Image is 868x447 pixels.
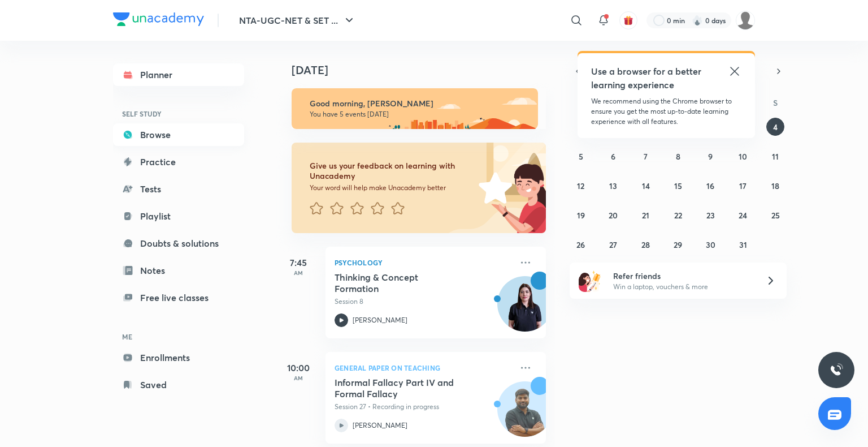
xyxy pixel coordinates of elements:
p: Your word will help make Unacademy better [310,183,475,192]
abbr: October 29, 2025 [674,239,682,250]
a: Saved [113,373,244,396]
abbr: October 24, 2025 [739,210,747,221]
button: October 29, 2025 [669,235,687,253]
button: October 7, 2025 [637,147,655,165]
button: NTA-UGC-NET & SET ... [232,9,363,32]
abbr: October 17, 2025 [739,180,747,191]
h6: Give us your feedback on learning with Unacademy [310,161,475,181]
abbr: October 5, 2025 [579,151,583,162]
abbr: October 4, 2025 [773,122,778,132]
button: October 12, 2025 [572,177,590,195]
a: Enrollments [113,346,244,369]
button: October 27, 2025 [604,235,622,253]
a: Company Logo [113,12,204,29]
abbr: October 30, 2025 [706,239,715,250]
abbr: October 10, 2025 [739,151,747,162]
p: General Paper on Teaching [335,361,512,375]
a: Planner [113,63,244,86]
button: October 19, 2025 [572,206,590,224]
button: October 17, 2025 [734,177,752,195]
button: October 23, 2025 [701,206,719,224]
abbr: October 11, 2025 [772,151,779,162]
abbr: October 23, 2025 [706,210,715,221]
img: Durgesh kanwar [736,11,755,30]
a: Notes [113,259,244,282]
p: Psychology [335,256,512,269]
p: We recommend using the Chrome browser to ensure you get the most up-to-date learning experience w... [591,96,741,127]
button: October 11, 2025 [766,147,784,165]
img: Company Logo [113,12,204,26]
img: Avatar [498,388,552,442]
button: avatar [619,11,637,29]
abbr: October 21, 2025 [642,210,649,221]
button: October 8, 2025 [669,147,687,165]
abbr: October 7, 2025 [644,151,648,162]
img: ttu [830,363,843,377]
button: October 22, 2025 [669,206,687,224]
abbr: October 15, 2025 [674,180,682,191]
button: October 25, 2025 [766,206,784,224]
h6: SELF STUDY [113,104,244,123]
p: Win a laptop, vouchers & more [613,282,752,292]
button: October 28, 2025 [637,235,655,253]
img: avatar [623,15,633,25]
button: October 4, 2025 [766,118,784,136]
button: October 10, 2025 [734,147,752,165]
img: streak [692,15,703,26]
abbr: October 25, 2025 [771,210,780,221]
abbr: October 22, 2025 [674,210,682,221]
img: morning [292,88,538,129]
button: October 30, 2025 [701,235,719,253]
button: October 13, 2025 [604,177,622,195]
img: Avatar [498,282,552,337]
p: [PERSON_NAME] [353,315,407,325]
h4: [DATE] [292,63,557,77]
button: October 6, 2025 [604,147,622,165]
a: Doubts & solutions [113,232,244,255]
abbr: October 13, 2025 [609,180,617,191]
img: referral [579,269,601,292]
h5: 7:45 [276,256,321,269]
abbr: October 9, 2025 [708,151,713,162]
abbr: October 6, 2025 [611,151,615,162]
abbr: October 19, 2025 [577,210,585,221]
button: October 31, 2025 [734,235,752,253]
abbr: October 8, 2025 [676,151,680,162]
button: October 18, 2025 [766,177,784,195]
p: AM [276,375,321,381]
p: You have 5 events [DATE] [310,110,528,119]
abbr: October 28, 2025 [641,239,650,250]
h5: Use a browser for a better learning experience [591,65,704,92]
h6: ME [113,327,244,346]
a: Free live classes [113,286,244,309]
a: Practice [113,151,244,173]
h5: 10:00 [276,361,321,375]
a: Browse [113,123,244,146]
abbr: October 18, 2025 [771,180,779,191]
button: October 21, 2025 [637,206,655,224]
abbr: October 27, 2025 [609,239,617,250]
h5: Informal Fallacy Part IV and Formal Fallacy [335,377,475,399]
p: [PERSON_NAME] [353,420,407,431]
abbr: October 12, 2025 [577,180,584,191]
abbr: Saturday [773,97,778,108]
h5: Thinking & Concept Formation [335,272,475,294]
h6: Refer friends [613,270,752,282]
button: October 16, 2025 [701,177,719,195]
abbr: October 16, 2025 [706,180,714,191]
h6: Good morning, [PERSON_NAME] [310,98,528,109]
abbr: October 31, 2025 [739,239,747,250]
button: October 9, 2025 [701,147,719,165]
a: Playlist [113,205,244,227]
p: Session 27 • Recording in progress [335,402,512,412]
button: October 26, 2025 [572,235,590,253]
abbr: October 26, 2025 [576,239,585,250]
a: Tests [113,178,244,200]
button: October 20, 2025 [604,206,622,224]
abbr: October 14, 2025 [642,180,650,191]
abbr: October 20, 2025 [609,210,618,221]
p: Session 8 [335,296,512,307]
button: October 24, 2025 [734,206,752,224]
button: October 14, 2025 [637,177,655,195]
p: AM [276,269,321,276]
